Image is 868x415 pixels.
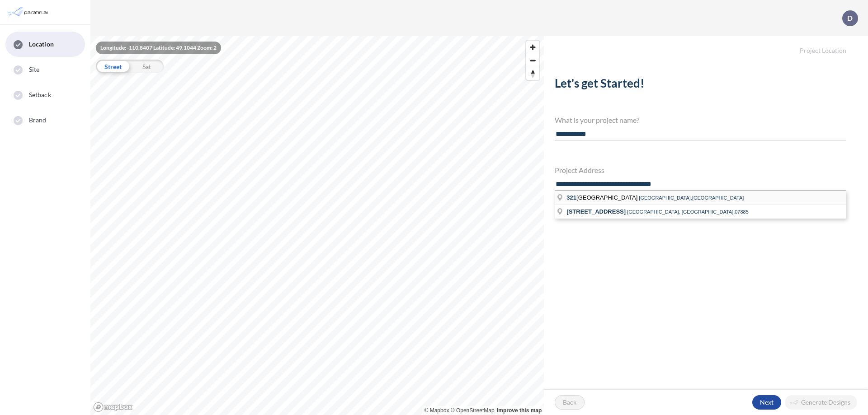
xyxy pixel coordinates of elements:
canvas: Map [90,36,544,415]
span: Setback [29,90,51,99]
h2: Let's get Started! [555,76,846,94]
button: Zoom in [526,41,539,54]
div: Longitude: -110.8407 Latitude: 49.1044 Zoom: 2 [96,42,221,54]
span: 321 [566,194,576,201]
a: Mapbox homepage [93,402,133,412]
span: [STREET_ADDRESS] [566,208,626,215]
h4: What is your project name? [555,116,846,124]
span: [GEOGRAPHIC_DATA], [GEOGRAPHIC_DATA],07885 [627,209,749,214]
h5: Project Location [544,36,868,55]
div: Street [96,60,130,73]
span: Site [29,65,39,74]
img: Parafin [7,4,51,20]
span: [GEOGRAPHIC_DATA],[GEOGRAPHIC_DATA] [639,195,744,201]
span: Reset bearing to north [526,67,539,80]
p: D [847,14,853,22]
span: Brand [29,116,47,125]
p: Next [760,398,774,407]
span: Location [29,40,54,49]
span: [GEOGRAPHIC_DATA] [566,194,639,201]
button: Zoom out [526,54,539,67]
button: Reset bearing to north [526,67,539,80]
h4: Project Address [555,166,846,174]
span: Zoom out [526,54,539,67]
button: Next [752,395,781,410]
div: Sat [130,60,164,73]
a: Mapbox [425,407,449,414]
a: Improve this map [497,407,542,414]
a: OpenStreetMap [451,407,495,414]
